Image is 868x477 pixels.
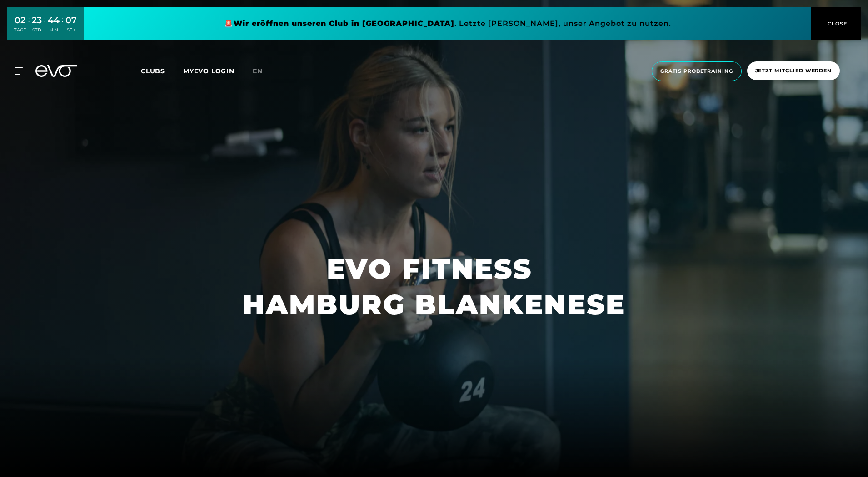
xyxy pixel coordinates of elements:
div: TAGE [14,27,26,33]
div: SEK [65,27,77,33]
a: Gratis Probetraining [649,61,744,81]
h1: EVO FITNESS HAMBURG BLANKENESE [243,251,625,322]
div: STD [32,27,42,33]
span: en [253,67,263,75]
div: 44 [48,14,60,27]
span: CLOSE [825,20,848,28]
div: MIN [48,27,60,33]
div: 23 [32,14,42,27]
a: MYEVO LOGIN [183,67,234,75]
div: 02 [14,14,26,27]
div: : [44,15,45,39]
span: Gratis Probetraining [660,67,733,75]
a: en [253,66,274,76]
div: 07 [65,14,77,27]
span: Jetzt Mitglied werden [755,67,832,75]
span: Clubs [141,67,165,75]
a: Jetzt Mitglied werden [744,61,843,81]
div: : [28,15,30,39]
div: : [62,15,63,39]
button: CLOSE [811,7,861,40]
a: Clubs [141,66,183,75]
